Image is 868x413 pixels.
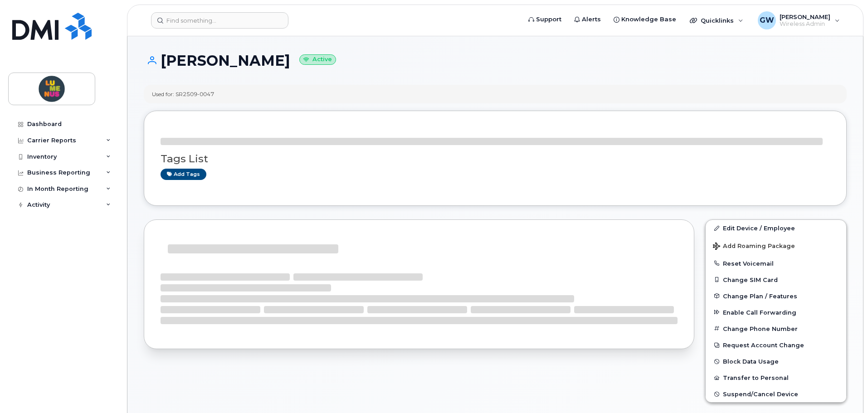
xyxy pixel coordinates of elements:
span: Enable Call Forwarding [723,309,796,316]
a: Edit Device / Employee [706,220,846,236]
span: Change Plan / Features [723,292,797,299]
span: Suspend/Cancel Device [723,391,798,398]
button: Block Data Usage [706,353,846,369]
div: Used for: SR2509-0047 [152,90,214,98]
span: Add Roaming Package [713,243,795,251]
button: Enable Call Forwarding [706,304,846,321]
button: Change SIM Card [706,272,846,288]
button: Transfer to Personal [706,369,846,386]
h3: Tags List [161,153,830,165]
button: Request Account Change [706,337,846,353]
button: Change Phone Number [706,321,846,337]
button: Suspend/Cancel Device [706,386,846,402]
button: Add Roaming Package [706,236,846,255]
button: Change Plan / Features [706,288,846,304]
button: Reset Voicemail [706,255,846,272]
small: Active [299,54,336,65]
a: Add tags [161,169,206,180]
h1: [PERSON_NAME] [144,53,847,68]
